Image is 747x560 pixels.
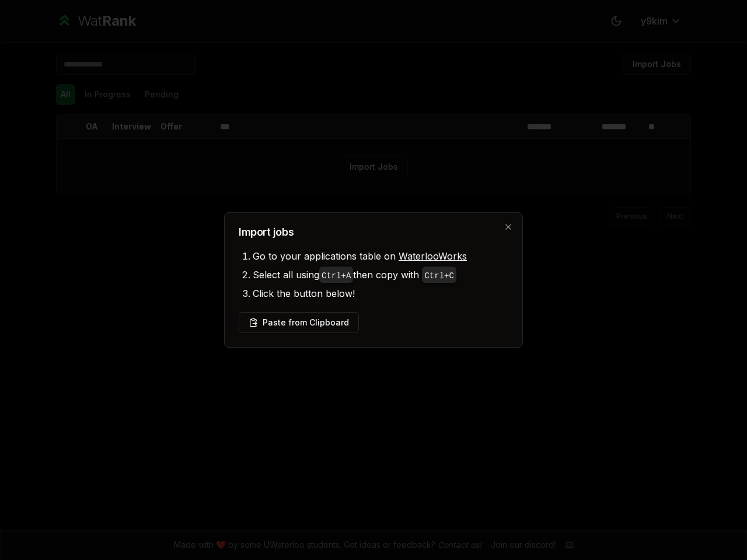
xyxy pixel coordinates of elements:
[253,284,508,303] li: Click the button below!
[399,250,467,262] a: WaterlooWorks
[239,227,508,237] h2: Import jobs
[253,247,508,265] li: Go to your applications table on
[424,271,453,281] code: Ctrl+ C
[322,271,351,281] code: Ctrl+ A
[239,312,359,333] button: Paste from Clipboard
[253,265,508,284] li: Select all using then copy with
